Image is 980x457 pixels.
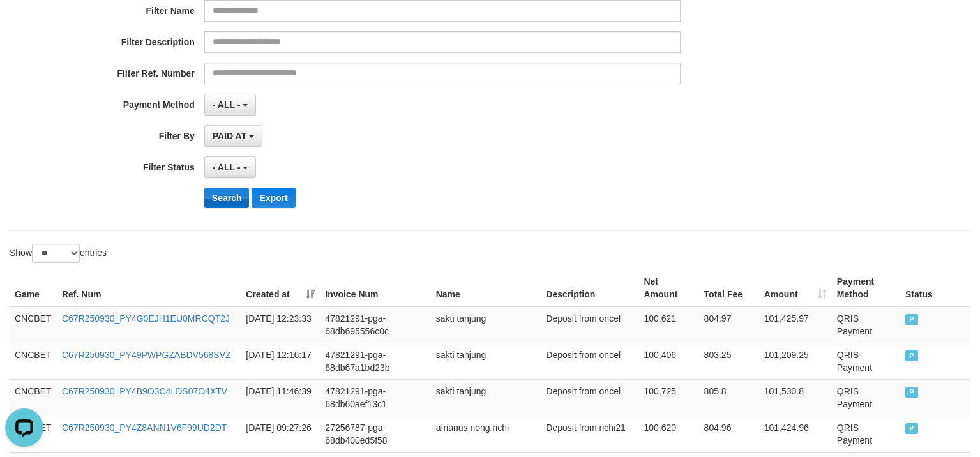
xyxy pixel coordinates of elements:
[541,270,638,306] th: Description
[905,314,918,325] span: PAID
[241,416,320,452] td: [DATE] 09:27:26
[759,379,832,416] td: 101,530.8
[320,416,430,452] td: 27256787-pga-68db400ed5f58
[204,125,262,147] button: PAID AT
[699,270,759,306] th: Total Fee
[541,343,638,379] td: Deposit from oncel
[10,270,57,306] th: Game
[213,100,241,110] span: - ALL -
[320,306,430,343] td: 47821291-pga-68db695556c0c
[241,306,320,343] td: [DATE] 12:23:33
[832,306,900,343] td: QRIS Payment
[638,416,698,452] td: 100,620
[431,306,541,343] td: sakti tanjung
[62,423,227,433] a: C67R250930_PY4Z8ANN1V6F99UD2DT
[759,416,832,452] td: 101,424.96
[204,94,256,116] button: - ALL -
[832,416,900,452] td: QRIS Payment
[832,343,900,379] td: QRIS Payment
[204,156,256,178] button: - ALL -
[699,306,759,343] td: 804.97
[5,5,43,43] button: Open LiveChat chat widget
[431,270,541,306] th: Name
[638,306,698,343] td: 100,621
[759,343,832,379] td: 101,209.25
[905,423,918,434] span: PAID
[213,131,246,141] span: PAID AT
[204,188,250,208] button: Search
[638,343,698,379] td: 100,406
[759,306,832,343] td: 101,425.97
[320,270,430,306] th: Invoice Num
[541,416,638,452] td: Deposit from richi21
[699,343,759,379] td: 803.25
[252,188,295,208] button: Export
[241,379,320,416] td: [DATE] 11:46:39
[62,313,230,324] a: C67R250930_PY4G0EJH1EU0MRCQT2J
[57,270,241,306] th: Ref. Num
[905,350,918,361] span: PAID
[638,270,698,306] th: Net Amount
[32,244,80,263] select: Showentries
[759,270,832,306] th: Amount: activate to sort column ascending
[832,379,900,416] td: QRIS Payment
[638,379,698,416] td: 100,725
[10,244,107,263] label: Show entries
[699,379,759,416] td: 805.8
[241,270,320,306] th: Created at: activate to sort column ascending
[10,379,57,416] td: CNCBET
[213,162,241,172] span: - ALL -
[699,416,759,452] td: 804.96
[241,343,320,379] td: [DATE] 12:16:17
[431,416,541,452] td: afrianus nong richi
[431,343,541,379] td: sakti tanjung
[832,270,900,306] th: Payment Method
[541,379,638,416] td: Deposit from oncel
[900,270,970,306] th: Status
[320,343,430,379] td: 47821291-pga-68db67a1bd23b
[62,350,231,360] a: C67R250930_PY49PWPGZABDV568SVZ
[541,306,638,343] td: Deposit from oncel
[431,379,541,416] td: sakti tanjung
[10,306,57,343] td: CNCBET
[905,387,918,398] span: PAID
[320,379,430,416] td: 47821291-pga-68db60aef13c1
[62,386,227,396] a: C67R250930_PY4B9O3C4LDS07O4XTV
[10,343,57,379] td: CNCBET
